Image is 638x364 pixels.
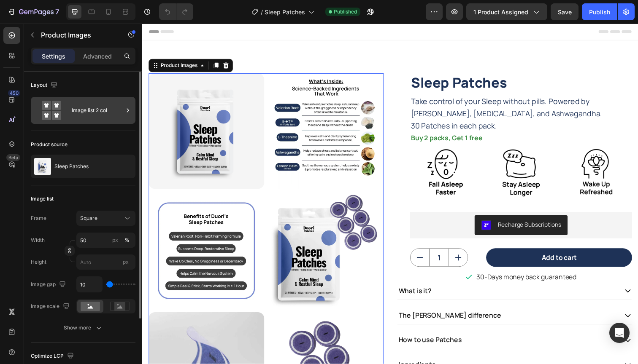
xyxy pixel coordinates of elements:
[123,259,129,265] span: px
[473,8,528,16] span: 1 product assigned
[408,235,443,244] div: Add to cart
[313,230,332,248] button: increment
[273,51,500,71] h1: Sleep Patches
[64,324,103,332] div: Show more
[351,230,500,249] button: Add to cart
[31,301,71,312] div: Image scale
[558,8,572,16] span: Save
[76,233,135,248] input: px%
[142,24,638,364] iframe: Design area
[609,323,630,343] div: Open Intercom Messenger
[357,124,416,182] img: gempages_572837755894105240-29a40a00-5f25-443e-a306-024656e6b8e6.png
[31,214,46,222] label: Frame
[31,195,54,203] div: Image list
[31,141,68,148] div: Product source
[3,3,63,20] button: 7
[466,3,547,20] button: 1 product assigned
[293,230,313,248] input: quantity
[72,101,123,120] div: Image list 2 col
[80,214,97,222] span: Square
[124,236,130,244] div: %
[339,196,434,216] button: Recharge Subscriptions
[262,269,295,278] p: What is it?
[261,8,263,16] span: /
[265,8,305,16] span: Sleep Patches
[31,258,46,266] label: Height
[8,90,20,96] div: 450
[274,74,470,97] span: Take control of your Sleep without pills. Powered by [PERSON_NAME], [MEDICAL_DATA], and Ashwagandha.
[54,163,89,169] p: Sleep Patches
[42,52,65,61] p: Settings
[76,254,135,270] input: px
[582,3,617,20] button: Publish
[76,211,135,226] button: Square
[262,294,366,302] p: The [PERSON_NAME] difference
[55,7,59,17] p: 7
[31,279,68,290] div: Image gap
[110,235,120,245] button: %
[31,80,59,91] div: Layout
[334,8,357,16] span: Published
[551,3,579,20] button: Save
[83,52,112,61] p: Advanced
[77,277,102,292] input: Auto
[34,158,51,175] img: product feature img
[31,351,76,362] div: Optimize LCP
[363,201,427,210] div: Recharge Subscriptions
[41,30,113,40] p: Product Images
[274,112,347,121] strong: Buy 2 packs, Get 1 free
[6,154,20,161] div: Beta
[281,124,339,182] img: gempages_572837755894105240-ab27a0a9-9954-4934-8900-add4c2a96b1c.png
[31,320,135,335] button: Show more
[589,8,610,16] div: Publish
[262,319,326,328] p: How to use Patches
[262,344,300,353] p: Ingredients
[274,230,293,248] button: decrement
[122,235,132,245] button: px
[159,3,193,20] div: Undo/Redo
[434,124,493,182] img: gempages_572837755894105240-4723a2d6-2041-4db2-b196-adc0a9af58d4.png
[341,254,443,263] p: 30-Days money back guaranteed
[274,99,362,110] span: 30 Patches in each pack.
[31,236,45,244] label: Width
[112,236,118,244] div: px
